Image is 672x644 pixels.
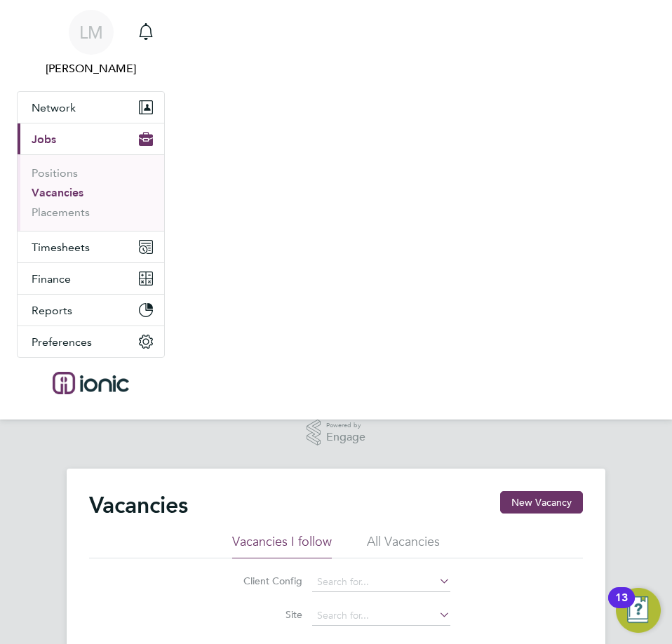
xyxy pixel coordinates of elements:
[18,92,164,123] button: Network
[18,326,164,357] button: Preferences
[615,598,628,616] div: 13
[32,206,90,219] a: Placements
[32,101,76,114] span: Network
[326,420,365,431] span: Powered by
[17,372,165,394] a: Go to home page
[312,606,450,626] input: Search for...
[17,10,165,77] a: LM[PERSON_NAME]
[222,575,302,587] label: Client Config
[500,491,583,514] button: New Vacancy
[307,420,366,446] a: Powered byEngage
[222,608,302,621] label: Site
[367,533,440,558] li: All Vacancies
[232,533,332,558] li: Vacancies I follow
[32,335,92,349] span: Preferences
[616,588,661,633] button: Open Resource Center, 13 new notifications
[312,572,450,592] input: Search for...
[326,431,365,443] span: Engage
[17,60,165,77] span: Laura Moody
[32,166,78,180] a: Positions
[32,186,83,199] a: Vacancies
[32,272,71,286] span: Finance
[18,263,164,294] button: Finance
[32,133,56,146] span: Jobs
[32,241,90,254] span: Timesheets
[79,23,103,41] span: LM
[18,154,164,231] div: Jobs
[53,372,128,394] img: ionic-logo-retina.png
[32,304,72,317] span: Reports
[18,295,164,326] button: Reports
[18,123,164,154] button: Jobs
[18,232,164,262] button: Timesheets
[89,491,188,519] h2: Vacancies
